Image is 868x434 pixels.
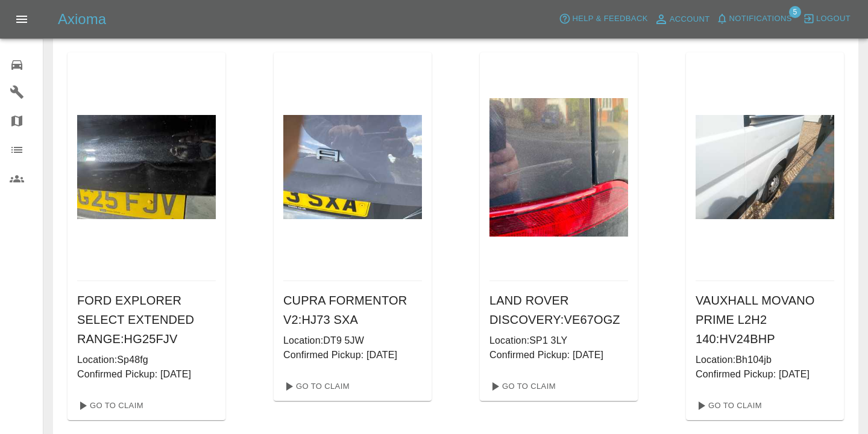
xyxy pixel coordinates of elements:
button: Logout [800,10,854,28]
a: Go To Claim [278,377,353,396]
p: Location: Bh104jb [696,353,834,367]
h5: Axioma [58,10,106,29]
p: Confirmed Pickup: [DATE] [696,367,834,382]
h6: FORD EXPLORER SELECT EXTENDED RANGE : HG25FJV [77,291,216,349]
a: Go To Claim [72,396,146,415]
p: Confirmed Pickup: [DATE] [283,348,422,362]
button: Open drawer [7,5,36,34]
span: 5 [789,6,801,18]
p: Location: DT9 5JW [283,333,422,348]
button: Notifications [713,10,795,28]
p: Location: Sp48fg [77,353,216,367]
span: Logout [816,12,851,26]
h6: LAND ROVER DISCOVERY : VE67OGZ [489,291,628,329]
a: Go To Claim [691,396,765,415]
p: Confirmed Pickup: [DATE] [489,348,628,362]
span: Help & Feedback [572,12,647,26]
a: Account [651,10,713,29]
h6: VAUXHALL MOVANO PRIME L2H2 140 : HV24BHP [696,291,834,349]
p: Location: SP1 3LY [489,333,628,348]
button: Help & Feedback [556,10,650,28]
a: Go To Claim [485,377,559,396]
p: Confirmed Pickup: [DATE] [77,367,216,382]
span: Notifications [729,12,792,26]
h6: CUPRA FORMENTOR V2 : HJ73 SXA [283,291,422,329]
span: Account [670,13,710,26]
